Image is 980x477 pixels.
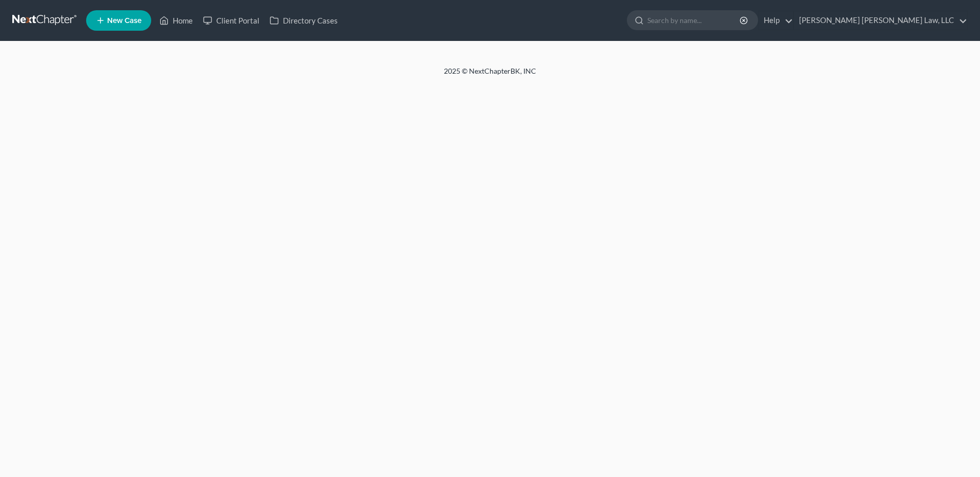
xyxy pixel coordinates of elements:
[264,11,343,30] a: Directory Cases
[759,11,793,30] a: Help
[154,11,198,30] a: Home
[107,17,141,25] span: New Case
[647,11,741,30] input: Search by name...
[198,11,264,30] a: Client Portal
[794,11,967,30] a: [PERSON_NAME] [PERSON_NAME] Law, LLC
[198,66,782,84] div: 2025 © NextChapterBK, INC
